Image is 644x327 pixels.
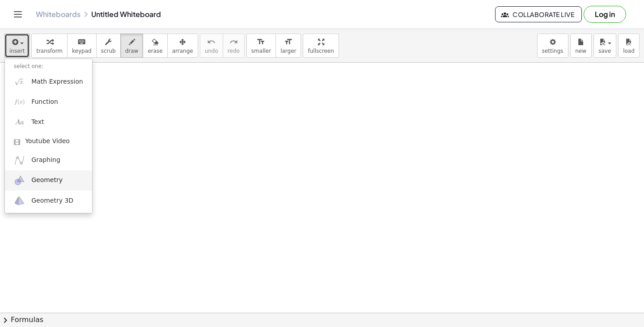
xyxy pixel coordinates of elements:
button: settings [537,34,568,58]
span: load [623,48,635,54]
a: Geometry [5,170,92,191]
span: Graphing [31,156,60,165]
span: arrange [172,48,193,54]
img: sqrt_x.png [14,76,25,87]
a: Geometry 3D [5,191,92,211]
span: scrub [101,48,116,54]
a: Math Expression [5,72,92,92]
i: keyboard [77,37,86,47]
img: Aa.png [14,117,25,128]
span: new [575,48,586,54]
span: Collaborate Live [503,10,574,18]
img: ggb-geometry.svg [14,175,25,186]
span: Youtube Video [25,137,70,146]
a: Youtube Video [5,132,92,150]
button: Collaborate Live [495,6,582,22]
span: larger [280,48,296,54]
span: settings [542,48,563,54]
i: format_size [257,37,265,47]
i: format_size [284,37,292,47]
a: Function [5,92,92,112]
button: Toggle navigation [11,7,25,21]
button: new [570,34,592,58]
li: select one: [5,61,92,72]
span: Math Expression [31,77,83,86]
button: insert [4,34,30,58]
button: draw [120,34,144,58]
button: transform [31,34,68,58]
button: undoundo [200,34,223,58]
img: ggb-3d.svg [14,195,25,206]
button: load [618,34,640,58]
button: arrange [167,34,198,58]
a: Whiteboards [36,10,80,19]
span: redo [228,48,240,54]
span: keypad [72,48,92,54]
button: save [593,34,616,58]
span: save [598,48,611,54]
button: scrub [96,34,121,58]
button: keyboardkeypad [67,34,97,58]
img: f_x.png [14,96,25,107]
img: ggb-graphing.svg [14,155,25,166]
button: format_sizesmaller [246,34,276,58]
i: undo [207,37,216,47]
i: redo [229,37,238,47]
a: Text [5,112,92,132]
span: smaller [251,48,271,54]
span: transform [36,48,63,54]
span: Geometry [31,176,63,185]
button: redoredo [223,34,245,58]
span: Function [31,98,58,106]
button: erase [143,34,167,58]
button: fullscreen [303,34,339,58]
span: erase [148,48,162,54]
button: Log in [584,6,626,23]
span: insert [9,48,25,54]
span: undo [205,48,218,54]
button: format_sizelarger [275,34,301,58]
span: draw [125,48,139,54]
span: Text [31,118,44,127]
span: fullscreen [308,48,334,54]
span: Geometry 3D [31,196,73,205]
a: Graphing [5,150,92,170]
